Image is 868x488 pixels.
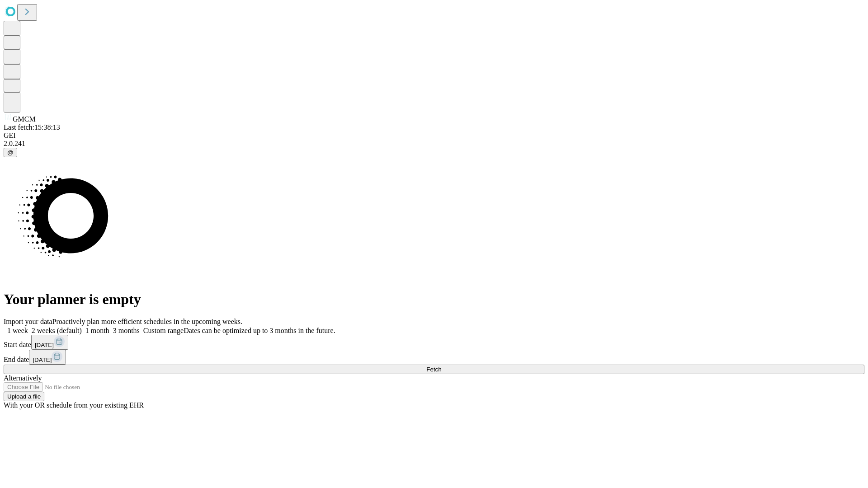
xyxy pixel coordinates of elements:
[4,392,44,401] button: Upload a file
[426,366,441,373] span: Fetch
[113,327,140,334] span: 3 months
[7,327,28,334] span: 1 week
[4,350,864,365] div: End date
[33,357,52,363] span: [DATE]
[52,318,242,325] span: Proactively plan more efficient schedules in the upcoming weeks.
[7,149,14,156] span: @
[32,327,82,334] span: 2 weeks (default)
[4,365,864,374] button: Fetch
[4,123,60,131] span: Last fetch: 15:38:13
[4,148,17,157] button: @
[4,131,864,140] div: GEI
[35,342,54,348] span: [DATE]
[4,140,864,148] div: 2.0.241
[31,335,68,350] button: [DATE]
[4,401,144,409] span: With your OR schedule from your existing EHR
[29,350,66,365] button: [DATE]
[13,115,36,123] span: GMCM
[4,291,864,308] h1: Your planner is empty
[4,335,864,350] div: Start date
[4,374,42,382] span: Alternatively
[184,327,335,334] span: Dates can be optimized up to 3 months in the future.
[85,327,109,334] span: 1 month
[143,327,184,334] span: Custom range
[4,318,52,325] span: Import your data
